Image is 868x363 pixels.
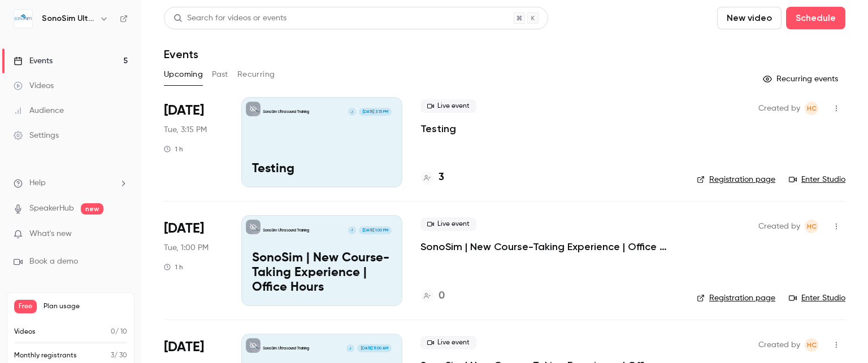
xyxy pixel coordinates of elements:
[44,302,127,311] span: Plan usage
[14,351,77,361] p: Monthly registrants
[807,338,817,352] span: HC
[81,203,103,215] span: new
[357,344,391,352] span: [DATE] 11:00 AM
[420,122,456,135] a: Testing
[164,47,198,61] h1: Events
[348,107,357,116] div: J
[359,108,391,116] span: [DATE] 3:15 PM
[164,263,183,272] div: 1 h
[420,336,476,349] span: Live event
[164,338,204,356] span: [DATE]
[29,203,74,215] a: SpeakerHub
[789,292,845,304] a: Enter Studio
[29,228,72,240] span: What's new
[111,327,127,337] p: / 10
[111,351,127,361] p: / 30
[346,344,355,353] div: J
[439,170,444,185] h4: 3
[164,145,183,154] div: 1 h
[14,177,128,189] li: help-dropdown-opener
[14,130,59,141] div: Settings
[263,345,309,351] p: SonoSim Ultrasound Training
[14,80,54,91] div: Videos
[263,228,309,233] p: SonoSim Ultrasound Training
[42,13,95,24] h6: SonoSim Ultrasound Training
[420,170,444,185] a: 3
[164,97,223,187] div: Sep 16 Tue, 3:15 PM (America/Los Angeles)
[212,65,228,84] button: Past
[29,177,46,189] span: Help
[252,251,392,295] p: SonoSim | New Course-Taking Experience | Office Hours
[758,220,800,233] span: Created by
[807,220,817,233] span: HC
[14,10,32,28] img: SonoSim Ultrasound Training
[420,288,445,304] a: 0
[807,102,817,115] span: HC
[805,220,818,233] span: Holly Clark
[805,102,818,115] span: Holly Clark
[164,242,209,253] span: Tue, 1:00 PM
[717,7,782,29] button: New video
[252,162,392,177] p: Testing
[758,102,800,115] span: Created by
[789,174,845,185] a: Enter Studio
[164,215,223,305] div: Sep 23 Tue, 1:00 PM (America/Los Angeles)
[420,99,476,113] span: Live event
[14,327,36,337] p: Videos
[14,55,53,67] div: Events
[241,215,402,305] a: SonoSim | New Course-Taking Experience | Office HoursSonoSim Ultrasound TrainingJ[DATE] 1:00 PMSo...
[29,256,78,268] span: Book a demo
[263,109,309,115] p: SonoSim Ultrasound Training
[359,226,391,234] span: [DATE] 1:00 PM
[164,124,207,135] span: Tue, 3:15 PM
[439,288,445,304] h4: 0
[237,65,275,84] button: Recurring
[697,292,775,304] a: Registration page
[420,217,476,231] span: Live event
[241,97,402,187] a: TestingSonoSim Ultrasound TrainingJ[DATE] 3:15 PMTesting
[786,7,845,29] button: Schedule
[114,229,128,239] iframe: Noticeable Trigger
[14,105,64,116] div: Audience
[697,174,775,185] a: Registration page
[111,352,114,359] span: 3
[420,240,679,253] a: SonoSim | New Course-Taking Experience | Office Hours
[758,70,845,88] button: Recurring events
[164,65,203,84] button: Upcoming
[14,300,37,313] span: Free
[111,329,115,335] span: 0
[348,226,357,235] div: J
[164,102,204,120] span: [DATE]
[173,12,287,24] div: Search for videos or events
[805,338,818,352] span: Holly Clark
[164,220,204,238] span: [DATE]
[758,338,800,352] span: Created by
